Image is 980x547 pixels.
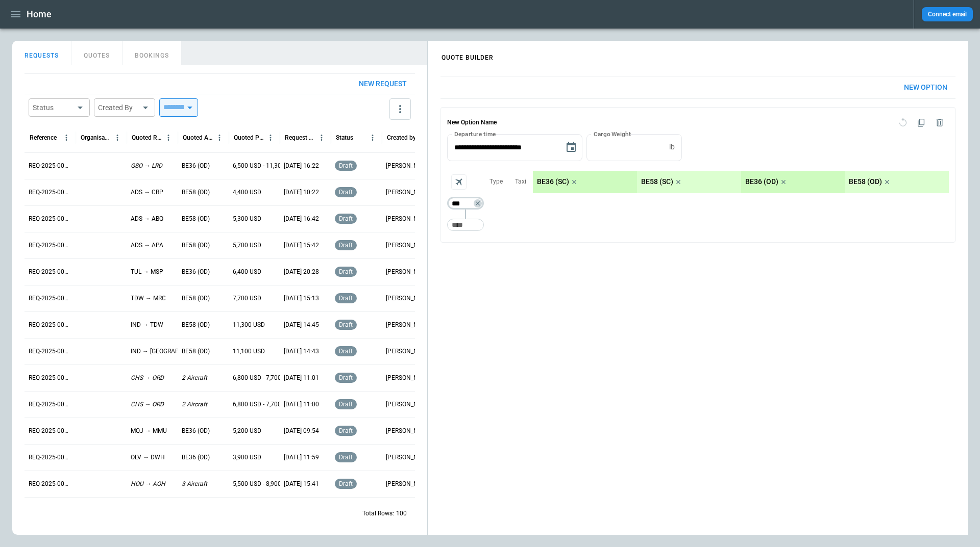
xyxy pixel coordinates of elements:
p: Taxi [515,177,526,186]
p: REQ-2025-000242 [29,400,71,409]
p: BE58 (OD) [182,294,210,303]
p: HOU → AOH [131,480,165,488]
button: Quoted Price column menu [264,131,277,144]
span: draft [337,215,355,222]
p: REQ-2025-000249 [29,215,71,223]
button: Connect email [922,7,973,21]
p: [PERSON_NAME] [386,268,429,276]
p: 100 [396,509,407,518]
p: 5,500 USD - 8,900 USD [233,480,295,488]
p: [DATE] 11:00 [284,400,319,409]
p: [PERSON_NAME] [386,162,429,170]
button: Reference column menu [60,131,73,144]
p: IND → TDW [131,321,163,329]
button: Request Created At (UTC-05:00) column menu [315,131,328,144]
label: Departure time [454,129,496,138]
p: REQ-2025-000247 [29,268,71,276]
button: Status column menu [366,131,379,144]
span: draft [337,321,355,328]
p: [DATE] 20:28 [284,268,319,276]
p: REQ-2025-000240 [29,453,71,462]
p: [PERSON_NAME] [386,480,429,488]
p: [PERSON_NAME] [386,400,429,409]
div: Organisation [81,134,111,141]
p: [PERSON_NAME] [386,321,429,329]
p: REQ-2025-000246 [29,294,71,303]
div: scrollable content [428,68,968,251]
p: [DATE] 14:43 [284,347,319,356]
span: Aircraft selection [451,174,467,190]
p: Type [489,177,503,186]
p: 3 Aircraft [182,480,207,488]
div: Reference [30,134,57,141]
button: more [389,98,411,120]
span: Delete quote option [930,114,949,132]
p: BE58 (SC) [641,177,673,186]
p: TUL → MSP [131,268,163,276]
button: QUOTES [71,41,122,65]
span: draft [337,374,355,381]
div: Created by [387,134,416,141]
p: REQ-2025-000244 [29,347,71,356]
p: ADS → ABQ [131,215,163,223]
div: scrollable content [533,171,949,193]
span: draft [337,454,355,461]
p: [PERSON_NAME] [386,347,429,356]
div: Request Created At (UTC-05:00) [285,134,315,141]
p: BE36 (SC) [537,177,569,186]
p: BE36 (OD) [745,177,778,186]
p: 2 Aircraft [182,400,207,409]
p: BE36 (OD) [182,427,210,435]
p: CHS → ORD [131,400,164,409]
p: [DATE] 11:01 [284,374,319,382]
p: 7,700 USD [233,294,261,303]
p: [PERSON_NAME] [386,427,429,435]
div: Not found [447,197,484,210]
h1: Home [27,8,52,20]
label: Cargo Weight [594,129,631,138]
p: GSO → LRD [131,162,162,170]
div: Quoted Price [234,134,264,141]
p: BE58 (OD) [849,177,882,186]
p: 5,300 USD [233,215,261,223]
p: OLV → DWH [131,453,165,462]
div: Quoted Aircraft [183,134,213,141]
p: MQJ → MMU [131,427,167,435]
p: BE58 (OD) [182,321,210,329]
span: draft [337,162,355,169]
p: Total Rows: [362,509,394,518]
p: [PERSON_NAME] [386,294,429,303]
div: Status [33,102,73,113]
p: IND → [GEOGRAPHIC_DATA] [131,347,209,356]
span: draft [337,242,355,249]
p: [PERSON_NAME] [386,188,429,197]
span: draft [337,401,355,408]
p: [DATE] 15:42 [284,241,319,250]
p: BE58 (OD) [182,215,210,223]
span: Duplicate quote option [912,114,930,132]
button: REQUESTS [12,41,71,65]
span: draft [337,348,355,355]
p: [DATE] 11:59 [284,453,319,462]
div: Status [336,134,353,141]
p: TDW → MRC [131,294,166,303]
p: [DATE] 10:22 [284,188,319,197]
p: [PERSON_NAME] [386,374,429,382]
p: BE58 (OD) [182,241,210,250]
span: draft [337,480,355,487]
p: [DATE] 09:54 [284,427,319,435]
p: [DATE] 14:45 [284,321,319,329]
span: draft [337,189,355,196]
p: [DATE] 16:42 [284,215,319,223]
p: REQ-2025-000251 [29,162,71,170]
p: BE36 (OD) [182,162,210,170]
p: REQ-2025-000239 [29,480,71,488]
p: [PERSON_NAME] [386,215,429,223]
p: ADS → APA [131,241,163,250]
p: BE36 (OD) [182,453,210,462]
p: 5,700 USD [233,241,261,250]
p: 5,200 USD [233,427,261,435]
h6: New Option Name [447,114,497,132]
p: [PERSON_NAME] [386,453,429,462]
p: 11,300 USD [233,321,265,329]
